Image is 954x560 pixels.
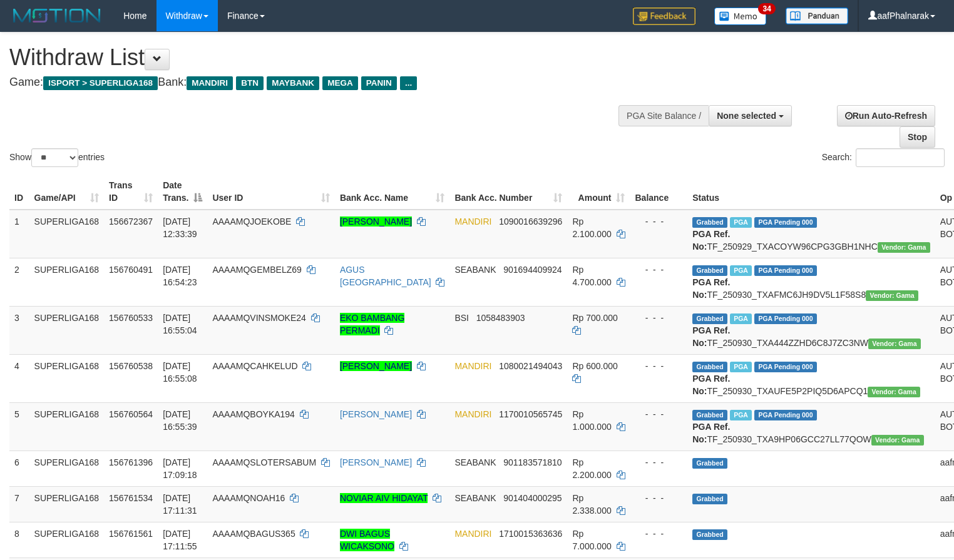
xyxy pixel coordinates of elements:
[692,529,727,540] span: Grabbed
[692,313,727,324] span: Grabbed
[454,529,491,539] span: MANDIRI
[109,216,153,227] span: 156672367
[29,522,105,557] td: SUPERLIGA168
[212,265,301,275] span: AAAAMQGEMBELZ69
[187,76,233,90] span: MANDIRI
[29,451,105,486] td: SUPERLIGA168
[572,409,611,432] span: Rp 1.000.000
[754,410,817,420] span: PGA Pending
[340,265,431,287] a: AGUS [GEOGRAPHIC_DATA]
[687,306,935,354] td: TF_250930_TXA444ZZHD6C8J7ZC3NW
[29,486,105,522] td: SUPERLIGA168
[29,402,105,451] td: SUPERLIGA168
[163,216,197,239] span: [DATE] 12:33:39
[856,148,945,167] input: Search:
[709,105,792,126] button: None selected
[900,126,935,148] a: Stop
[212,493,285,503] span: AAAAMQNOAH16
[212,313,305,323] span: AAAAMQVINSMOKE24
[687,402,935,451] td: TF_250930_TXA9HP06GCC27LL77QOW
[340,361,412,371] a: [PERSON_NAME]
[361,76,397,90] span: PANIN
[692,374,730,396] b: PGA Ref. No:
[340,529,394,551] a: DWI BAGUS WICAKSONO
[572,265,611,287] span: Rp 4.700.000
[454,216,491,227] span: MANDIRI
[340,409,412,419] a: [PERSON_NAME]
[236,76,264,90] span: BTN
[109,493,153,503] span: 156761534
[866,290,918,301] span: Vendor URL: https://trx31.1velocity.biz
[692,277,730,300] b: PGA Ref. No:
[109,529,153,539] span: 156761561
[822,148,945,167] label: Search:
[163,493,197,516] span: [DATE] 17:11:31
[692,494,727,504] span: Grabbed
[837,105,935,126] a: Run Auto-Refresh
[29,354,105,402] td: SUPERLIGA168
[692,229,730,252] b: PGA Ref. No:
[878,242,930,253] span: Vendor URL: https://trx31.1velocity.biz
[635,312,682,324] div: - - -
[633,8,695,25] img: Feedback.jpg
[109,457,153,467] span: 156761396
[340,457,412,467] a: [PERSON_NAME]
[758,3,775,14] span: 34
[454,457,496,467] span: SEABANK
[714,8,767,25] img: Button%20Memo.svg
[9,354,29,402] td: 4
[754,265,817,276] span: PGA Pending
[692,265,727,276] span: Grabbed
[717,111,776,121] span: None selected
[449,174,567,210] th: Bank Acc. Number: activate to sort column ascending
[635,456,682,469] div: - - -
[692,410,727,420] span: Grabbed
[618,105,709,126] div: PGA Site Balance /
[630,174,687,210] th: Balance
[572,216,611,239] span: Rp 2.100.000
[476,313,525,323] span: Copy 1058483903 to clipboard
[267,76,319,90] span: MAYBANK
[29,306,105,354] td: SUPERLIGA168
[163,529,197,551] span: [DATE] 17:11:55
[163,265,197,287] span: [DATE] 16:54:23
[687,354,935,402] td: TF_250930_TXAUFE5P2PIQ5D6APCQ1
[692,217,727,228] span: Grabbed
[9,6,105,25] img: MOTION_logo.png
[635,263,682,276] div: - - -
[9,306,29,354] td: 3
[871,435,924,445] span: Vendor URL: https://trx31.1velocity.biz
[692,422,730,444] b: PGA Ref. No:
[31,148,78,167] select: Showentries
[635,527,682,540] div: - - -
[335,174,450,210] th: Bank Acc. Name: activate to sort column ascending
[29,258,105,306] td: SUPERLIGA168
[635,360,682,372] div: - - -
[340,216,412,227] a: [PERSON_NAME]
[163,409,197,432] span: [DATE] 16:55:39
[572,361,617,371] span: Rp 600.000
[454,361,491,371] span: MANDIRI
[868,387,920,397] span: Vendor URL: https://trx31.1velocity.biz
[572,457,611,480] span: Rp 2.200.000
[109,313,153,323] span: 156760533
[572,493,611,516] span: Rp 2.338.000
[503,457,562,467] span: Copy 901183571810 to clipboard
[109,409,153,419] span: 156760564
[9,45,623,70] h1: Withdraw List
[754,217,817,228] span: PGA Pending
[158,174,207,210] th: Date Trans.: activate to sort column descending
[730,362,752,372] span: Marked by aafsengchandara
[572,529,611,551] span: Rp 7.000.000
[400,76,417,90] span: ...
[730,217,752,228] span: Marked by aafsengchandara
[212,457,316,467] span: AAAAMQSLOTERSABUM
[340,493,428,503] a: NOVIAR AIV HIDAYAT
[692,362,727,372] span: Grabbed
[43,76,158,90] span: ISPORT > SUPERLIGA168
[212,529,295,539] span: AAAAMQBAGUS365
[754,313,817,324] span: PGA Pending
[499,529,562,539] span: Copy 1710015363636 to clipboard
[692,458,727,469] span: Grabbed
[9,258,29,306] td: 2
